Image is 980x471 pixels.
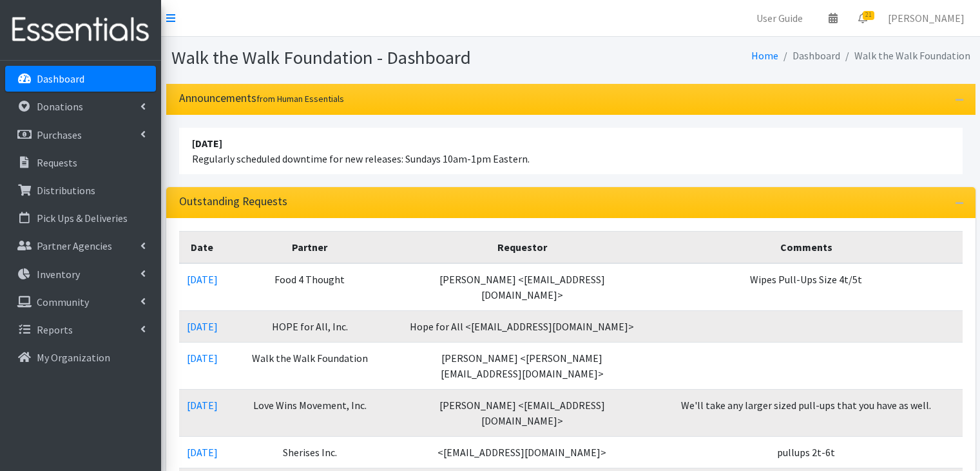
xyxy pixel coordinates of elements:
li: Dashboard [778,46,840,65]
p: Pick Ups & Deliveries [37,212,128,225]
td: HOPE for All, Inc. [226,310,394,342]
a: [DATE] [187,273,218,286]
td: Hope for All <[EMAIL_ADDRESS][DOMAIN_NAME]> [394,310,650,342]
img: HumanEssentials [5,8,156,52]
a: [PERSON_NAME] [878,5,975,31]
strong: [DATE] [192,137,222,150]
td: <[EMAIL_ADDRESS][DOMAIN_NAME]> [394,436,650,468]
p: Community [37,296,89,308]
td: Wipes Pull-Ups Size 4t/5t [650,263,962,311]
h3: Announcements [179,92,344,105]
a: [DATE] [187,399,218,412]
p: Distributions [37,184,95,197]
td: [PERSON_NAME] <[PERSON_NAME][EMAIL_ADDRESS][DOMAIN_NAME]> [394,342,650,389]
p: Reports [37,323,73,336]
small: from Human Essentials [256,93,344,105]
th: Date [179,231,226,263]
a: Partner Agencies [5,233,156,259]
th: Requestor [394,231,650,263]
a: [DATE] [187,352,218,365]
td: Food 4 Thought [226,263,394,311]
a: Distributions [5,177,156,203]
th: Comments [650,231,962,263]
a: 21 [848,5,878,31]
td: Love Wins Movement, Inc. [226,389,394,436]
a: User Guide [746,5,813,31]
li: Walk the Walk Foundation [840,46,970,65]
a: My Organization [5,345,156,370]
p: Dashboard [37,72,84,85]
p: Inventory [37,268,80,281]
p: My Organization [37,351,110,364]
a: Inventory [5,261,156,287]
h3: Outstanding Requests [179,195,287,208]
a: Donations [5,94,156,119]
th: Partner [226,231,394,263]
li: Regularly scheduled downtime for new releases: Sundays 10am-1pm Eastern. [179,128,963,174]
td: [PERSON_NAME] <[EMAIL_ADDRESS][DOMAIN_NAME]> [394,263,650,311]
h1: Walk the Walk Foundation - Dashboard [171,46,566,69]
a: Home [751,49,778,62]
span: 21 [863,11,874,20]
a: Pick Ups & Deliveries [5,205,156,231]
p: Donations [37,100,83,113]
td: Walk the Walk Foundation [226,342,394,389]
a: Community [5,289,156,315]
p: Requests [37,156,77,169]
a: [DATE] [187,320,218,333]
p: Purchases [37,128,82,141]
a: Reports [5,317,156,343]
td: pullups 2t-6t [650,436,962,468]
a: [DATE] [187,446,218,459]
a: Requests [5,150,156,175]
a: Purchases [5,122,156,148]
td: Sherises Inc. [226,436,394,468]
td: We'll take any larger sized pull-ups that you have as well. [650,389,962,436]
a: Dashboard [5,66,156,92]
td: [PERSON_NAME] <[EMAIL_ADDRESS][DOMAIN_NAME]> [394,389,650,436]
p: Partner Agencies [37,239,112,252]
